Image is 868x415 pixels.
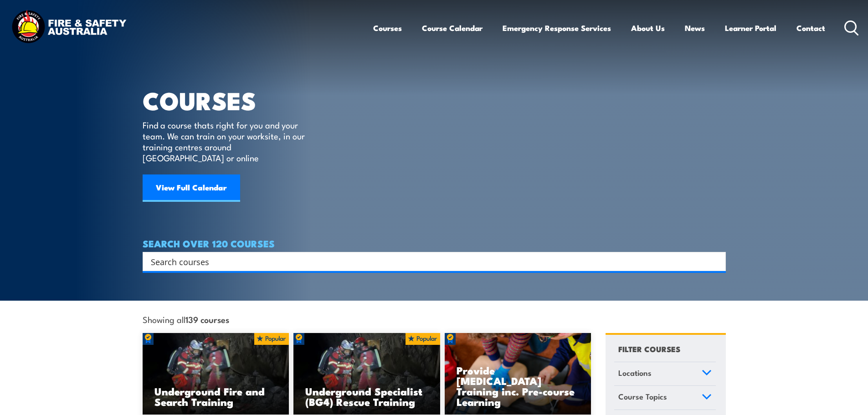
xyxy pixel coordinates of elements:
a: Underground Fire and Search Training [143,333,289,415]
h1: COURSES [143,89,318,111]
a: Emergency Response Services [503,16,611,40]
a: Provide [MEDICAL_DATA] Training inc. Pre-course Learning [445,333,591,415]
a: Underground Specialist (BG4) Rescue Training [293,333,440,415]
a: Locations [614,362,716,386]
span: Showing all [143,314,229,324]
a: About Us [631,16,665,40]
form: Search form [153,255,708,268]
img: Underground mine rescue [143,333,289,415]
a: Courses [373,16,402,40]
h4: FILTER COURSES [618,343,680,355]
a: News [685,16,705,40]
a: Course Calendar [422,16,483,40]
input: Search input [151,255,706,268]
h3: Provide [MEDICAL_DATA] Training inc. Pre-course Learning [457,365,580,407]
button: Search magnifier button [710,255,723,268]
a: View Full Calendar [143,174,240,202]
img: Low Voltage Rescue and Provide CPR [445,333,591,415]
a: Learner Portal [725,16,776,40]
strong: 139 courses [185,313,229,325]
h3: Underground Specialist (BG4) Rescue Training [305,386,428,407]
img: Underground mine rescue [293,333,440,415]
p: Find a course thats right for you and your team. We can train on your worksite, in our training c... [143,119,309,163]
a: Course Topics [614,386,716,410]
h4: SEARCH OVER 120 COURSES [143,238,726,248]
a: Contact [796,16,825,40]
span: Course Topics [618,390,667,403]
h3: Underground Fire and Search Training [154,386,277,407]
span: Locations [618,367,652,379]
